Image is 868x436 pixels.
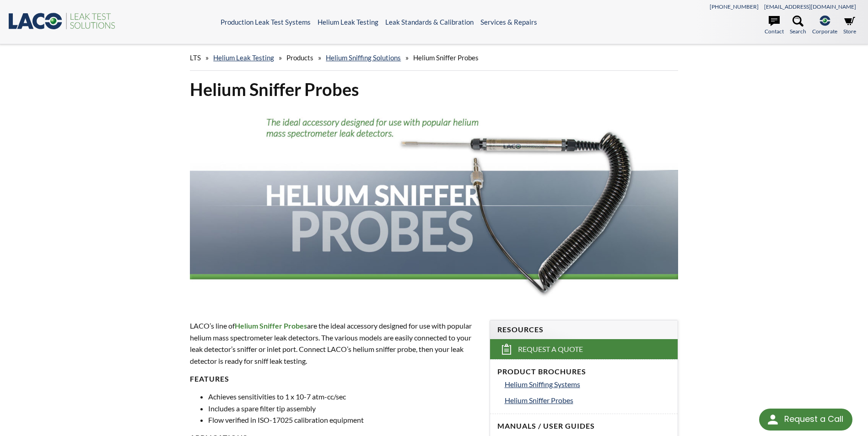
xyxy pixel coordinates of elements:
h4: Features [190,374,478,384]
a: Helium Sniffing Solutions [326,53,401,62]
a: Services & Repairs [480,18,537,26]
span: Helium Sniffer Probes [413,53,479,62]
a: [PHONE_NUMBER] [710,3,759,10]
li: Flow verified in ISO-17025 calibration equipment [208,414,478,426]
li: Achieves sensitivities to 1 x 10-7 atm-cc/sec [208,391,478,403]
a: Contact [765,16,784,36]
a: Helium Leak Testing [213,53,274,62]
span: Products [286,53,313,62]
a: Helium Leak Testing [318,18,378,26]
a: Helium Sniffer Probes [505,394,670,406]
h4: Product Brochures [497,367,670,377]
a: Store [843,16,856,36]
h4: Resources [497,325,670,335]
div: Request a Call [759,409,852,431]
span: Helium Sniffing Systems [505,380,580,388]
p: LACO’s line of are the ideal accessory designed for use with popular helium mass spectrometer lea... [190,320,478,367]
a: [EMAIL_ADDRESS][DOMAIN_NAME] [764,3,856,10]
a: Production Leak Test Systems [221,18,311,26]
li: Includes a spare filter tip assembly [208,403,478,415]
img: Helium Sniffer Probe header [190,108,678,303]
div: » » » » [190,45,678,71]
h4: Manuals / User Guides [497,421,670,431]
span: Helium Sniffer Probes [505,396,573,404]
a: Request a Quote [490,339,678,359]
span: Helium Sniffer Probes [235,321,307,330]
img: round button [766,412,780,427]
h1: Helium Sniffer Probes [190,78,678,101]
span: LTS [190,53,201,62]
span: Request a Quote [518,345,583,354]
span: Corporate [812,27,837,36]
div: Request a Call [784,409,843,430]
a: Leak Standards & Calibration [385,18,474,26]
a: Search [790,16,806,36]
a: Helium Sniffing Systems [505,378,670,390]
